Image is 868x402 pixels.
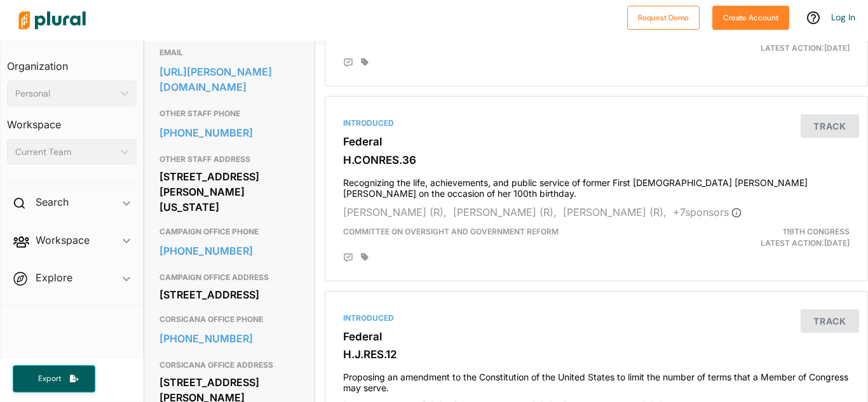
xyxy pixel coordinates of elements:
[801,309,859,333] button: Track
[159,270,299,285] h3: CAMPAIGN OFFICE ADDRESS
[343,135,850,148] h3: Federal
[712,6,789,30] button: Create Account
[159,224,299,239] h3: CAMPAIGN OFFICE PHONE
[343,312,850,324] div: Introduced
[159,329,299,348] a: [PHONE_NUMBER]
[673,206,742,218] span: + 7 sponsor s
[343,227,559,236] span: Committee on Oversight and Government Reform
[684,31,859,54] div: Latest Action: [DATE]
[343,348,850,361] h3: H.J.RES.12
[343,253,353,263] div: Add Position Statement
[343,154,850,166] h3: H.CONRES.36
[453,206,557,218] span: [PERSON_NAME] (R),
[343,117,850,129] div: Introduced
[159,285,299,304] div: [STREET_ADDRESS]
[361,58,369,67] div: Add tags
[7,106,137,134] h3: Workspace
[343,171,850,199] h4: Recognizing the life, achievements, and public service of former First [DEMOGRAPHIC_DATA] [PERSON...
[343,330,850,343] h3: Federal
[159,241,299,260] a: [PHONE_NUMBER]
[783,227,850,236] span: 119th Congress
[159,358,299,373] h3: CORSICANA OFFICE ADDRESS
[684,226,859,249] div: Latest Action: [DATE]
[627,6,700,30] button: Request Demo
[712,10,789,23] a: Create Account
[627,10,700,23] a: Request Demo
[13,365,95,392] button: Export
[29,373,70,384] span: Export
[36,195,69,209] h2: Search
[159,312,299,327] h3: CORSICANA OFFICE PHONE
[159,45,299,60] h3: EMAIL
[15,145,116,159] div: Current Team
[361,253,369,262] div: Add tags
[159,123,299,142] a: [PHONE_NUMBER]
[801,114,859,138] button: Track
[831,11,855,23] a: Log In
[159,152,299,167] h3: OTHER STAFF ADDRESS
[343,366,850,394] h4: Proposing an amendment to the Constitution of the United States to limit the number of terms that...
[343,206,447,218] span: [PERSON_NAME] (R),
[343,58,353,68] div: Add Position Statement
[159,62,299,97] a: [URL][PERSON_NAME][DOMAIN_NAME]
[563,206,667,218] span: [PERSON_NAME] (R),
[159,106,299,121] h3: OTHER STAFF PHONE
[159,167,299,217] div: [STREET_ADDRESS][PERSON_NAME][US_STATE]
[15,87,116,100] div: Personal
[7,48,137,76] h3: Organization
